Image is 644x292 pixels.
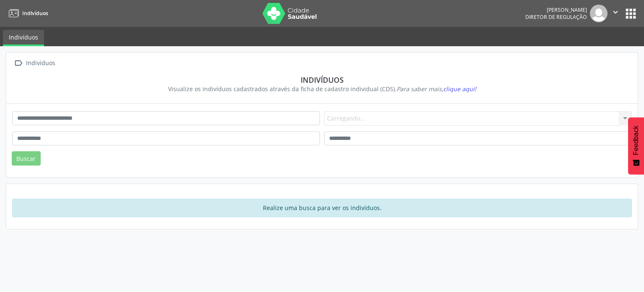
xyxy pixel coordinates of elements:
a: Indivíduos [6,6,48,20]
span: Indivíduos [22,10,48,17]
button: apps [623,6,638,21]
span: Diretor de regulação [525,13,587,21]
span: clique aqui! [443,85,476,93]
i: Para saber mais, [397,85,476,93]
img: img [590,5,608,22]
div: [PERSON_NAME] [525,6,587,13]
a: Indivíduos [3,30,44,46]
div: Indivíduos [24,57,57,69]
a:  Indivíduos [12,57,57,69]
i:  [611,8,620,17]
button: Buscar [12,151,41,166]
span: Feedback [632,126,640,155]
button:  [608,5,623,22]
div: Visualize os indivíduos cadastrados através da ficha de cadastro individual (CDS). [18,84,626,93]
div: Realize uma busca para ver os indivíduos. [12,199,632,217]
i:  [12,57,24,69]
div: Indivíduos [18,75,626,84]
button: Feedback - Mostrar pesquisa [628,117,644,174]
